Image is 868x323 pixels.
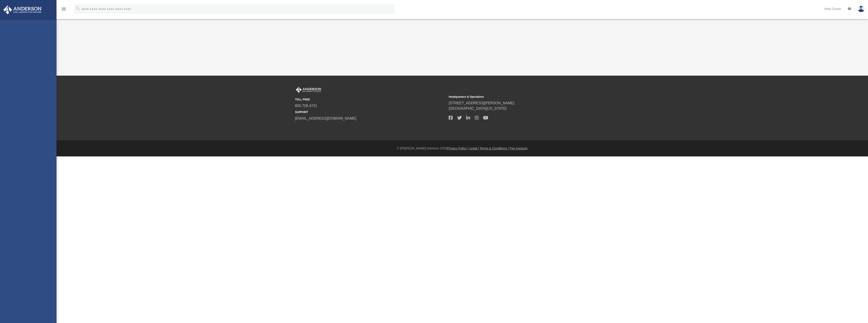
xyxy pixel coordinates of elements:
[469,146,479,150] a: Legal |
[75,6,80,11] i: search
[509,146,527,150] a: Pay Invoices
[295,87,322,93] img: Anderson Advisors Platinum Portal
[449,107,507,110] a: [GEOGRAPHIC_DATA][US_STATE]
[295,110,446,114] small: SUPPORT
[858,6,865,12] img: User Pic
[57,146,868,151] div: © [PERSON_NAME] Advisors 2025
[449,101,514,105] a: [STREET_ADDRESS][PERSON_NAME]
[295,104,317,108] a: 800.706.4741
[295,98,446,102] small: TOLL FREE
[61,9,66,12] a: menu
[61,6,66,12] i: menu
[2,5,43,14] img: Anderson Advisors Platinum Portal
[295,116,356,120] a: [EMAIL_ADDRESS][DOMAIN_NAME]
[480,146,509,150] a: Terms & Conditions |
[449,95,599,99] small: Headquarters & Operations
[447,146,469,150] a: Privacy Policy |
